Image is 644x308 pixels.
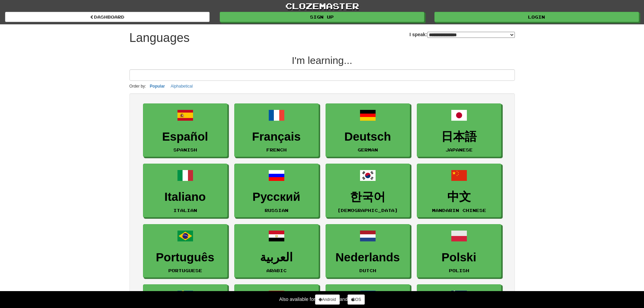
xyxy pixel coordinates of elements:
small: Polish [449,268,469,273]
small: Order by: [129,84,146,89]
a: iOS [348,294,365,305]
a: 한국어[DEMOGRAPHIC_DATA] [326,164,410,217]
a: Login [434,12,639,22]
h3: Español [147,130,224,143]
h3: Nederlands [329,251,406,264]
h3: 日本語 [421,130,498,143]
small: Mandarin Chinese [432,208,486,213]
h3: Русский [238,190,315,204]
h3: 中文 [421,190,498,204]
a: 日本語Japanese [417,103,501,157]
a: FrançaisFrench [234,103,319,157]
small: Spanish [173,147,197,152]
a: NederlandsDutch [326,224,410,278]
h2: I'm learning... [129,55,515,66]
a: PolskiPolish [417,224,501,278]
small: German [358,147,378,152]
h3: 한국어 [329,190,406,204]
a: DeutschGerman [326,103,410,157]
h3: Français [238,130,315,143]
small: Italian [173,208,197,213]
small: Dutch [359,268,376,273]
h3: Português [147,251,224,264]
a: ItalianoItalian [143,164,228,217]
small: Portuguese [168,268,202,273]
a: Sign up [220,12,424,22]
small: Japanese [446,147,473,152]
a: Android [315,294,339,305]
a: РусскийRussian [234,164,319,217]
select: I speak: [427,32,515,38]
button: Alphabetical [169,82,195,90]
h3: Deutsch [329,130,406,143]
a: EspañolSpanish [143,103,228,157]
a: العربيةArabic [234,224,319,278]
a: dashboard [5,12,210,22]
a: 中文Mandarin Chinese [417,164,501,217]
small: French [266,147,287,152]
label: I speak: [409,31,515,38]
h1: Languages [129,31,190,45]
h3: Polski [421,251,498,264]
small: Russian [265,208,288,213]
h3: Italiano [147,190,224,204]
small: [DEMOGRAPHIC_DATA] [337,208,398,213]
button: Popular [148,82,167,90]
small: Arabic [266,268,287,273]
h3: العربية [238,251,315,264]
a: PortuguêsPortuguese [143,224,228,278]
